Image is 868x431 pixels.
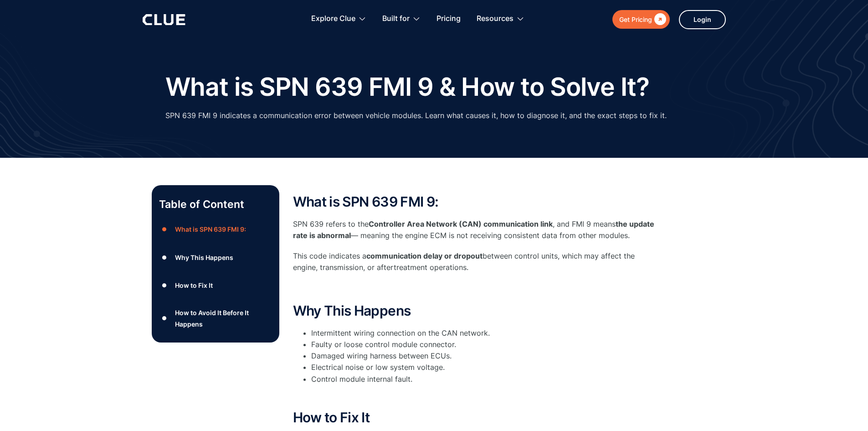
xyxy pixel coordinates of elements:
[175,223,246,235] div: What is SPN 639 FMI 9:
[165,110,667,121] p: SPN 639 FMI 9 indicates a communication error between vehicle modules. Learn what causes it, how ...
[293,194,657,209] h2: What is SPN 639 FMI 9:
[382,5,410,33] div: Built for
[175,307,272,330] div: How to Avoid It Before It Happens
[652,14,666,25] div: 
[159,250,170,264] div: ●
[382,5,421,33] div: Built for
[311,350,657,362] li: Damaged wiring harness between ECUs.
[477,5,514,33] div: Resources
[612,10,670,29] a: Get Pricing
[159,279,272,292] a: ●How to Fix It
[311,327,657,339] li: Intermittent wiring connection on the CAN network.
[159,279,170,292] div: ●
[159,312,170,325] div: ●
[159,223,170,236] div: ●
[293,219,654,240] strong: the update rate is abnormal
[366,251,483,260] strong: communication delay or dropout
[679,10,726,29] a: Login
[311,5,355,33] div: Explore Clue
[159,197,272,212] p: Table of Content
[293,283,657,294] p: ‍
[619,14,652,25] div: Get Pricing
[293,218,657,241] p: SPN 639 refers to the , and FMI 9 means — meaning the engine ECM is not receiving consistent data...
[437,5,461,33] a: Pricing
[311,5,366,33] div: Explore Clue
[159,250,272,264] a: ●Why This Happens
[311,339,657,350] li: Faulty or loose control module connector.
[293,250,657,273] p: This code indicates a between control units, which may affect the engine, transmission, or aftert...
[159,307,272,330] a: ●How to Avoid It Before It Happens
[477,5,524,33] div: Resources
[311,374,657,385] li: Control module internal fault.
[165,73,650,101] h1: What is SPN 639 FMI 9 & How to Solve It?
[159,223,272,236] a: ●What is SPN 639 FMI 9:
[175,252,233,263] div: Why This Happens
[293,389,657,401] p: ‍
[175,280,213,291] div: How to Fix It
[311,362,657,373] li: Electrical noise or low system voltage.
[293,410,657,425] h2: How to Fix It
[369,219,553,228] strong: Controller Area Network (CAN) communication link
[293,303,657,318] h2: Why This Happens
